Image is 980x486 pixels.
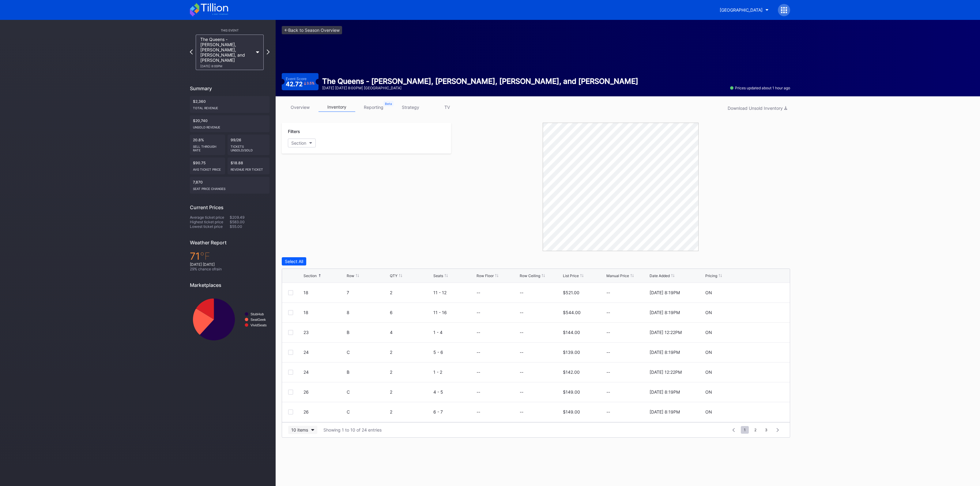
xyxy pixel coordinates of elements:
span: 2 [751,426,759,434]
div: 1 - 2 [433,369,475,375]
div: 4 [390,330,432,335]
div: Download Unsold Inventory [728,106,787,111]
a: inventory [318,102,355,112]
div: Revenue per ticket [231,165,267,171]
div: 24 [303,350,345,355]
div: Prices updated about 1 hour ago [730,86,790,90]
div: Avg ticket price [193,165,222,171]
div: [DATE] 8:19PM [650,389,680,395]
button: Section [288,139,316,147]
div: C [347,409,388,414]
div: [DATE] 8:19PM [650,409,680,414]
div: -- [520,389,523,395]
div: Event Score [286,76,307,81]
div: $20,740 [190,115,269,132]
div: The Queens - [PERSON_NAME], [PERSON_NAME], [PERSON_NAME], and [PERSON_NAME] [322,77,638,86]
div: 26 [303,389,345,395]
div: 1 - 4 [433,330,475,335]
text: VividSeats [251,323,267,327]
div: Weather Report [190,239,269,246]
div: ON [705,369,712,375]
div: Highest ticket price [190,220,230,224]
div: C [347,389,388,395]
div: Unsold Revenue [193,123,266,129]
div: 6 - 7 [433,409,475,414]
div: -- [606,409,648,414]
div: [DATE] 8:19PM [650,350,680,355]
div: 23 [303,330,345,335]
div: Pricing [705,273,717,278]
a: reporting [355,102,392,112]
div: -- [477,310,480,315]
div: -- [520,350,523,355]
div: 20.8% [190,135,225,155]
div: [DATE] 8:19PM [650,290,680,295]
svg: Chart title [190,293,269,346]
div: ON [705,330,712,335]
div: [DATE] 12:22PM [650,369,682,375]
div: Showing 1 to 10 of 24 entries [323,427,382,432]
div: 29 % chance of rain [190,267,269,271]
div: -- [606,350,648,355]
span: ℉ [200,250,210,262]
div: 5 - 6 [433,350,475,355]
div: Average ticket price [190,215,230,220]
div: Summary [190,85,269,91]
div: 4 - 5 [433,389,475,395]
div: List Price [563,273,579,278]
div: -- [520,409,523,414]
div: This Event [190,28,269,32]
div: -- [477,330,480,335]
div: The Queens - [PERSON_NAME], [PERSON_NAME], [PERSON_NAME], and [PERSON_NAME] [200,37,253,68]
div: -- [520,369,523,375]
div: Current Prices [190,204,269,210]
div: Row [347,273,354,278]
div: Section [303,273,317,278]
div: QTY [390,273,398,278]
div: 11 - 16 [433,310,475,315]
div: $2,360 [190,96,269,113]
div: Date Added [650,273,670,278]
div: $144.00 [563,330,580,335]
div: 26 [303,409,345,414]
div: Row Floor [477,273,494,278]
div: B [347,330,388,335]
div: -- [606,369,648,375]
div: Select All [285,259,303,264]
div: C [347,350,388,355]
div: 8 [347,310,388,315]
text: StubHub [251,312,264,316]
div: ON [705,389,712,395]
button: 10 items [288,426,317,434]
div: ON [705,350,712,355]
div: [DATE] 12:22PM [650,330,682,335]
div: -- [520,330,523,335]
a: strategy [392,102,429,112]
div: [DATE] [DATE] [190,262,269,267]
div: -- [606,330,648,335]
div: 6 [390,310,432,315]
a: <-Back to Season Overview [282,26,342,34]
button: [GEOGRAPHIC_DATA] [715,4,773,16]
div: -- [520,290,523,295]
div: -- [477,369,480,375]
div: 18 [303,310,345,315]
div: Filters [288,129,445,134]
div: 2 [390,369,432,375]
div: Seats [433,273,443,278]
div: $55.00 [230,224,269,229]
div: $90.75 [190,158,225,174]
div: 7 [347,290,388,295]
div: -- [477,290,480,295]
div: Manual Price [606,273,629,278]
span: 1 [741,426,749,434]
div: $139.00 [563,350,580,355]
div: Marketplaces [190,282,269,288]
text: SeatGeek [251,318,266,321]
div: ON [705,290,712,295]
div: $209.49 [230,215,269,220]
div: $521.00 [563,290,579,295]
button: Download Unsold Inventory [725,104,790,112]
div: 7,870 [190,177,269,194]
div: Tickets Unsold/Sold [231,142,267,152]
